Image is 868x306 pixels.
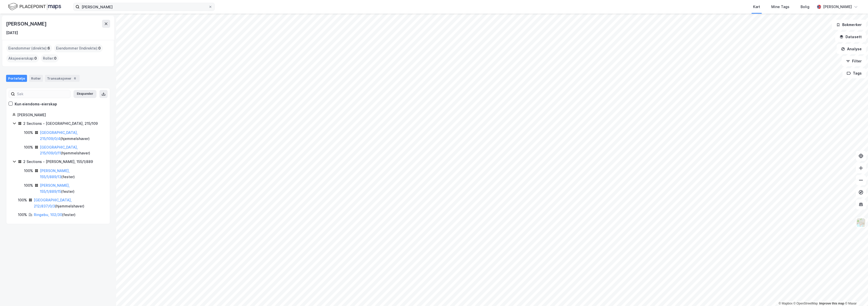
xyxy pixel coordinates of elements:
[6,20,47,28] div: [PERSON_NAME]
[753,4,760,10] div: Kart
[40,145,78,155] a: [GEOGRAPHIC_DATA], 215/109/0/11
[842,68,866,78] button: Tags
[17,112,104,118] div: [PERSON_NAME]
[40,182,104,195] div: ( fester )
[24,168,33,174] div: 100%
[40,169,70,179] a: [PERSON_NAME], 155/1/889/13
[823,4,852,10] div: [PERSON_NAME]
[18,212,27,218] div: 100%
[34,197,104,209] div: ( hjemmelshaver )
[54,55,57,61] span: 0
[24,130,33,136] div: 100%
[843,282,868,306] iframe: Chat Widget
[24,144,33,150] div: 100%
[819,302,844,305] a: Improve this map
[837,44,866,54] button: Analyse
[835,32,866,42] button: Datasett
[24,182,33,189] div: 100%
[18,197,27,203] div: 100%
[40,130,104,142] div: ( hjemmelshaver )
[34,212,76,218] div: ( fester )
[6,44,52,52] div: Eiendommer (direkte) :
[41,54,59,62] div: Roller :
[6,54,39,62] div: Aksjeeierskap :
[843,282,868,306] div: Kontrollprogram for chat
[98,45,101,51] span: 0
[801,4,809,10] div: Bolig
[793,302,818,305] a: OpenStreetMap
[34,213,62,217] a: Ringebu, 102/30
[40,144,104,156] div: ( hjemmelshaver )
[40,168,104,180] div: ( fester )
[40,130,78,141] a: [GEOGRAPHIC_DATA], 215/109/0/4
[72,76,78,81] div: 6
[80,3,208,11] input: Søk på adresse, matrikkel, gårdeiere, leietakere eller personer
[45,75,80,82] div: Transaksjoner
[40,183,70,194] a: [PERSON_NAME], 155/1/889/15
[779,302,792,305] a: Mapbox
[73,90,96,98] button: Ekspander
[832,20,866,30] button: Bokmerker
[47,45,50,51] span: 6
[29,75,43,82] div: Roller
[54,44,103,52] div: Eiendommer (Indirekte) :
[34,55,37,61] span: 0
[23,159,93,165] div: 2 Sections - [PERSON_NAME], 155/1/889
[15,101,57,107] div: Kun eiendoms-eierskap
[842,56,866,66] button: Filter
[8,2,61,11] img: logo.f888ab2527a4732fd821a326f86c7f29.svg
[771,4,789,10] div: Mine Tags
[23,121,98,127] div: 2 Sections - [GEOGRAPHIC_DATA], 215/109
[6,30,18,36] div: [DATE]
[856,218,866,227] img: Z
[34,198,72,208] a: [GEOGRAPHIC_DATA], 212/837/0/3
[15,90,70,98] input: Søk
[6,75,27,82] div: Portefølje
